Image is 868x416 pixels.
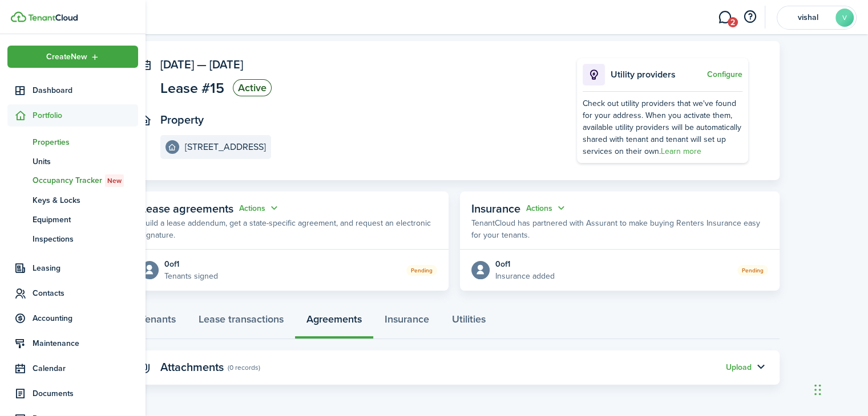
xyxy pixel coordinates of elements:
div: 0 of 1 [495,258,555,270]
span: Calendar [33,362,138,374]
button: Upload [726,363,752,372]
span: New [107,176,122,186]
a: Tenants [129,305,187,339]
a: Learn more [661,145,701,157]
status: Active [233,79,272,96]
p: Insurance added [495,270,555,282]
span: Units [33,156,138,168]
a: Equipment [7,210,138,229]
span: Accounting [33,312,138,324]
a: Inspections [7,229,138,248]
img: TenantCloud [11,11,26,22]
a: Dashboard [7,79,138,101]
a: Keys & Locks [7,190,138,210]
span: Lease #15 [160,81,224,95]
span: Occupancy Tracker [33,174,138,187]
panel-main-title: Attachments [160,361,224,374]
e-details-info-title: [STREET_ADDRESS] [185,142,266,152]
a: Properties [7,132,138,152]
status: Pending [737,265,768,276]
span: Properties [33,136,138,148]
button: Actions [239,202,280,215]
panel-main-subtitle: (0 records) [228,362,260,373]
p: Tenants signed [164,270,218,282]
span: Portfolio [33,109,138,121]
a: Messaging [714,3,736,32]
img: TenantCloud [28,14,78,21]
span: Documents [33,388,138,399]
span: Leasing [33,262,138,274]
button: Configure [707,70,742,79]
div: Drag [814,373,821,407]
a: Units [7,152,138,171]
button: Open menu [526,202,567,215]
span: Dashboard [33,84,138,96]
div: Check out utility providers that we've found for your address. When you activate them, available ... [583,97,742,157]
a: Utilities [441,305,497,339]
button: Open menu [239,202,280,215]
button: Actions [526,202,567,215]
button: Open resource center [740,7,760,27]
span: Inspections [33,233,138,245]
div: 0 of 1 [164,258,218,270]
a: Insurance [373,305,441,339]
p: Build a lease addendum, get a state-specific agreement, and request an electronic signature. [140,217,437,241]
span: 2 [728,17,738,27]
button: Toggle accordion [752,358,771,377]
span: Insurance [471,200,520,217]
span: Lease agreements [140,200,233,217]
span: Create New [46,53,87,61]
a: Lease transactions [187,305,295,339]
avatar-text: V [835,9,854,27]
status: Pending [406,265,437,276]
button: Open menu [7,46,138,68]
span: [DATE] [160,56,194,73]
span: Contacts [33,287,138,299]
p: Utility providers [611,68,704,81]
span: Equipment [33,214,138,226]
iframe: Chat Widget [811,361,868,416]
span: Keys & Locks [33,194,138,206]
a: Occupancy TrackerNew [7,171,138,190]
p: TenantCloud has partnered with Assurant to make buying Renters Insurance easy for your tenants. [471,217,768,241]
span: vishal [785,14,831,22]
span: [DATE] [209,56,243,73]
panel-main-title: Property [160,113,204,127]
span: Maintenance [33,337,138,349]
span: — [197,56,207,73]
